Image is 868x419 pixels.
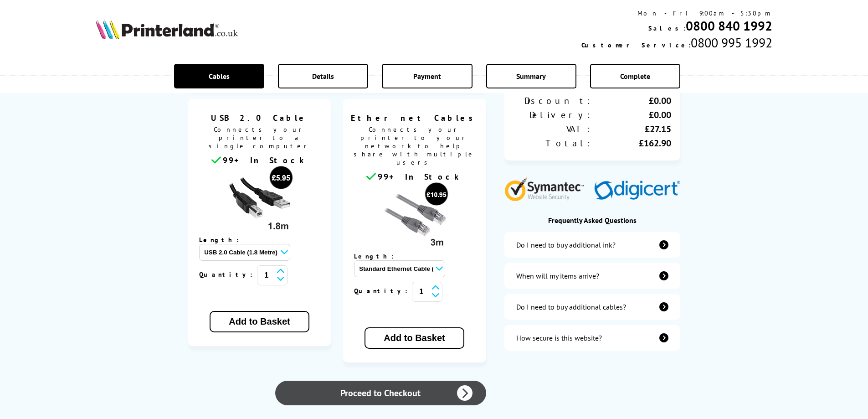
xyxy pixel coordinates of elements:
[581,9,772,17] div: Mon - Fri 9:00am - 5:30pm
[620,72,650,81] span: Complete
[504,175,591,201] img: Symantec Website Security
[514,137,592,149] div: Total:
[380,182,449,250] img: Ethernet cable
[592,109,671,121] div: £0.00
[193,123,327,155] span: Connects your printer to a single computer
[648,24,686,32] span: Sales:
[354,287,412,295] span: Quantity:
[581,41,691,49] span: Customer Service:
[516,72,546,81] span: Summary
[504,325,680,351] a: secure-website
[594,181,680,201] img: Digicert
[195,113,324,123] span: USB 2.0 Cable
[592,137,671,149] div: £162.90
[686,17,772,34] a: 0800 840 1992
[354,252,403,260] span: Length:
[516,333,602,342] div: How secure is this website?
[350,113,479,123] span: Ethernet Cables
[209,72,230,81] span: Cables
[199,270,257,279] span: Quantity:
[96,19,238,39] img: Printerland Logo
[514,109,592,121] div: Delivery:
[504,263,680,289] a: items-arrive
[592,123,671,135] div: £27.15
[210,311,309,332] button: Add to Basket
[504,216,680,225] div: Frequently Asked Questions
[592,95,671,107] div: £0.00
[378,171,462,182] span: 99+ In Stock
[516,302,626,311] div: Do I need to buy additional cables?
[514,95,592,107] div: Discount:
[312,72,334,81] span: Details
[514,123,592,135] div: VAT:
[348,123,482,171] span: Connects your printer to your network to help share with multiple users
[691,34,772,51] span: 0800 995 1992
[516,271,599,280] div: When will my items arrive?
[223,155,308,166] span: 99+ In Stock
[504,232,680,258] a: additional-ink
[413,72,441,81] span: Payment
[225,166,293,234] img: usb cable
[275,381,486,405] a: Proceed to Checkout
[365,327,464,349] button: Add to Basket
[504,294,680,320] a: additional-cables
[199,236,248,244] span: Length:
[516,240,616,249] div: Do I need to buy additional ink?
